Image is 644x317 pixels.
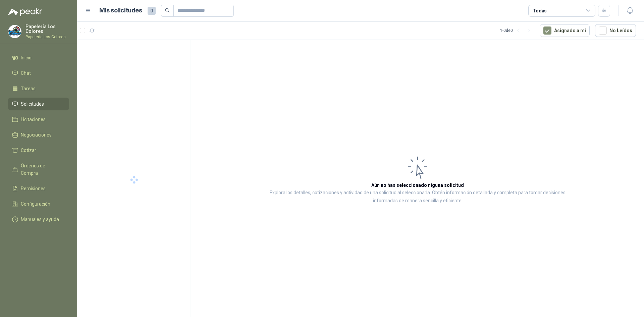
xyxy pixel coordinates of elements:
[25,24,69,34] p: Papelería Los Colores
[8,159,69,179] a: Órdenes de Compra
[99,6,142,15] h1: Mis solicitudes
[371,181,464,189] h3: Aún no has seleccionado niguna solicitud
[540,24,590,37] button: Asignado a mi
[21,100,44,108] span: Solicitudes
[21,69,31,77] span: Chat
[8,25,21,38] img: Company Logo
[21,54,32,61] span: Inicio
[148,7,156,15] span: 0
[8,51,69,64] a: Inicio
[21,147,36,154] span: Cotizar
[8,144,69,157] a: Cotizar
[533,7,547,14] div: Todas
[8,182,69,195] a: Remisiones
[165,8,170,13] span: search
[21,116,46,123] span: Licitaciones
[25,35,69,39] p: Papeleria Los Colores
[21,85,36,92] span: Tareas
[500,25,534,36] div: 1 - 0 de 0
[8,128,69,141] a: Negociaciones
[8,82,69,95] a: Tareas
[21,185,46,192] span: Remisiones
[8,98,69,110] a: Solicitudes
[8,8,42,16] img: Logo peakr
[21,216,59,223] span: Manuales y ayuda
[8,113,69,126] a: Licitaciones
[21,131,52,139] span: Negociaciones
[258,189,577,205] p: Explora los detalles, cotizaciones y actividad de una solicitud al seleccionarla. Obtén informaci...
[8,213,69,226] a: Manuales y ayuda
[8,198,69,210] a: Configuración
[8,67,69,80] a: Chat
[595,24,636,37] button: No Leídos
[21,200,50,208] span: Configuración
[21,162,63,177] span: Órdenes de Compra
